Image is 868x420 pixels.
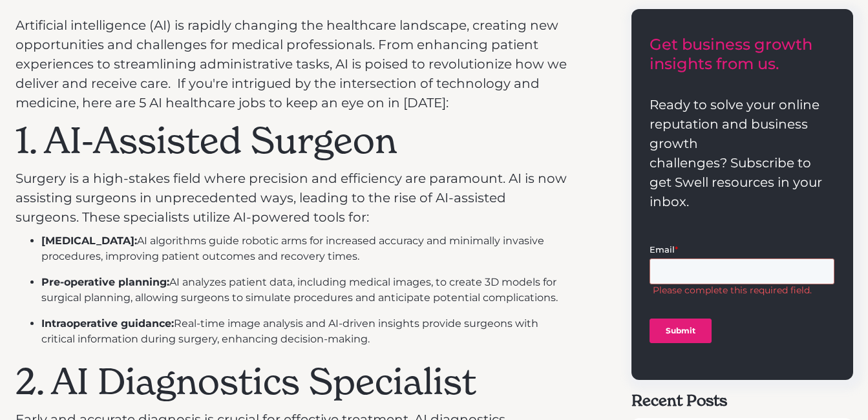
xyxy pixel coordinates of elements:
h5: Recent Posts [631,390,852,412]
h1: 2. AI Diagnostics Specialist [16,360,569,403]
li: AI analyzes patient data, including medical images, to create 3D models for surgical planning, al... [41,275,569,306]
h3: Get business growth insights from us. [650,35,834,74]
p: Artificial intelligence (AI) is rapidly changing the healthcare landscape, creating new opportuni... [16,16,569,112]
h1: 1. AI-Assisted Surgeon [16,119,569,162]
li: Real-time image analysis and AI-driven insights provide surgeons with critical information during... [41,316,569,347]
p: Surgery is a high-stakes field where precision and efficiency are paramount. AI is now assisting ... [16,169,569,227]
p: Ready to solve your online reputation and business growth challenges? Subscribe to get Swell reso... [650,95,834,211]
iframe: Form 1 [650,243,834,354]
li: AI algorithms guide robotic arms for increased accuracy and minimally invasive procedures, improv... [41,233,569,264]
strong: Intraoperative guidance: [41,317,174,330]
strong: Pre-operative planning: [41,276,169,288]
strong: [MEDICAL_DATA]: [41,235,137,247]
